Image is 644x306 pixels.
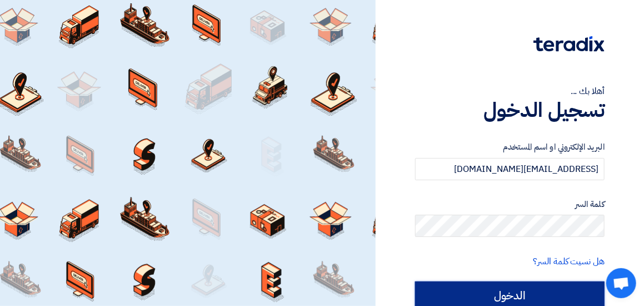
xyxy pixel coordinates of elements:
[415,158,605,180] input: أدخل بريد العمل الإلكتروني او اسم المستخدم الخاص بك ...
[415,85,605,98] div: أهلا بك ...
[533,255,605,268] a: هل نسيت كلمة السر؟
[415,98,605,122] h1: تسجيل الدخول
[606,268,636,298] div: Open chat
[415,141,605,154] label: البريد الإلكتروني او اسم المستخدم
[533,36,605,52] img: Teradix logo
[415,198,605,211] label: كلمة السر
